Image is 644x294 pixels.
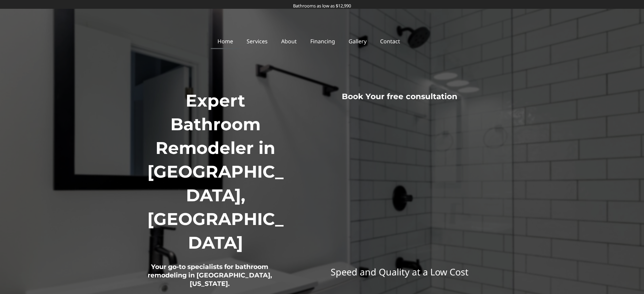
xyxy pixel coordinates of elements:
a: Home [211,33,240,49]
a: Financing [304,33,342,49]
a: Contact [373,33,407,49]
a: About [274,33,304,49]
a: Gallery [342,33,373,49]
a: Services [240,33,274,49]
span: Speed and Quality at a Low Cost [331,266,469,278]
h3: Book Your free consultation [297,92,501,102]
h1: Expert Bathroom Remodeler in [GEOGRAPHIC_DATA], [GEOGRAPHIC_DATA] [143,89,289,255]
